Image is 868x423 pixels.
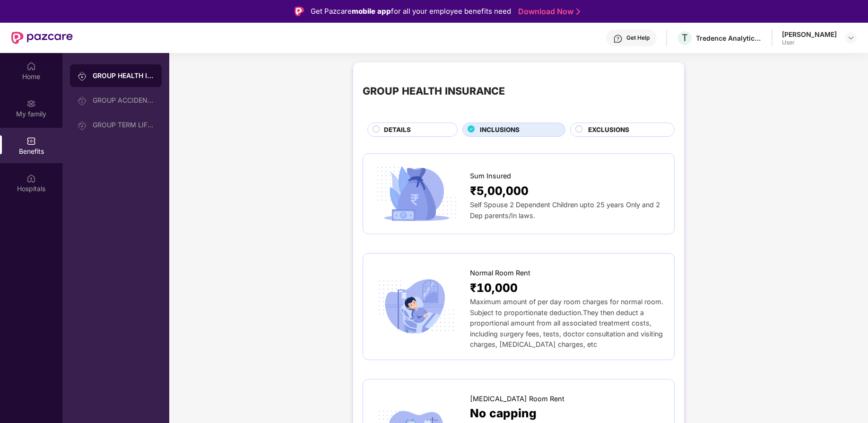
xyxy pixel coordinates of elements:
span: Maximum amount of per day room charges for normal room. Subject to proportionate deduction.They t... [470,298,663,348]
div: GROUP HEALTH INSURANCE [93,71,154,80]
div: Get Pazcare for all your employee benefits need [311,6,511,17]
img: svg+xml;base64,PHN2ZyBpZD0iQmVuZWZpdHMiIHhtbG5zPSJodHRwOi8vd3d3LnczLm9yZy8yMDAwL3N2ZyIgd2lkdGg9Ij... [26,136,36,146]
img: icon [373,276,460,337]
img: Stroke [576,7,580,17]
div: Get Help [626,34,650,42]
div: GROUP HEALTH INSURANCE [363,83,505,99]
span: Sum Insured [470,171,511,182]
img: svg+xml;base64,PHN2ZyBpZD0iSGVscC0zMngzMiIgeG1sbnM9Imh0dHA6Ly93d3cudzMub3JnLzIwMDAvc3ZnIiB3aWR0aD... [613,34,623,44]
span: No capping [470,404,537,422]
span: Normal Room Rent [470,268,530,279]
div: [PERSON_NAME] [782,30,837,39]
img: svg+xml;base64,PHN2ZyB3aWR0aD0iMjAiIGhlaWdodD0iMjAiIHZpZXdCb3g9IjAgMCAyMCAyMCIgZmlsbD0ibm9uZSIgeG... [26,99,36,108]
div: User [782,39,837,46]
div: GROUP ACCIDENTAL INSURANCE [93,97,154,104]
span: INCLUSIONS [480,125,520,135]
div: GROUP TERM LIFE INSURANCE [93,121,154,129]
div: Tredence Analytics Solutions Private Limited [696,34,762,43]
img: New Pazcare Logo [11,32,73,44]
img: Logo [295,7,304,16]
img: svg+xml;base64,PHN2ZyBpZD0iSG9zcGl0YWxzIiB4bWxucz0iaHR0cDovL3d3dy53My5vcmcvMjAwMC9zdmciIHdpZHRoPS... [26,174,36,183]
span: EXCLUSIONS [588,125,629,135]
span: [MEDICAL_DATA] Room Rent [470,394,564,405]
img: svg+xml;base64,PHN2ZyB3aWR0aD0iMjAiIGhlaWdodD0iMjAiIHZpZXdCb3g9IjAgMCAyMCAyMCIgZmlsbD0ibm9uZSIgeG... [78,71,87,81]
img: svg+xml;base64,PHN2ZyB3aWR0aD0iMjAiIGhlaWdodD0iMjAiIHZpZXdCb3g9IjAgMCAyMCAyMCIgZmlsbD0ibm9uZSIgeG... [78,121,87,130]
span: ₹10,000 [470,279,518,297]
strong: mobile app [352,7,391,16]
img: svg+xml;base64,PHN2ZyBpZD0iSG9tZSIgeG1sbnM9Imh0dHA6Ly93d3cudzMub3JnLzIwMDAvc3ZnIiB3aWR0aD0iMjAiIG... [26,62,36,71]
span: DETAILS [384,125,411,135]
img: svg+xml;base64,PHN2ZyBpZD0iRHJvcGRvd24tMzJ4MzIiIHhtbG5zPSJodHRwOi8vd3d3LnczLm9yZy8yMDAwL3N2ZyIgd2... [847,34,855,42]
a: Download Now [518,7,577,17]
span: Self Spouse 2 Dependent Children upto 25 years Only and 2 Dep parents/In laws. [470,201,660,220]
img: icon [373,163,460,224]
span: T [682,32,688,44]
img: svg+xml;base64,PHN2ZyB3aWR0aD0iMjAiIGhlaWdodD0iMjAiIHZpZXdCb3g9IjAgMCAyMCAyMCIgZmlsbD0ibm9uZSIgeG... [78,96,87,106]
span: ₹5,00,000 [470,182,529,200]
